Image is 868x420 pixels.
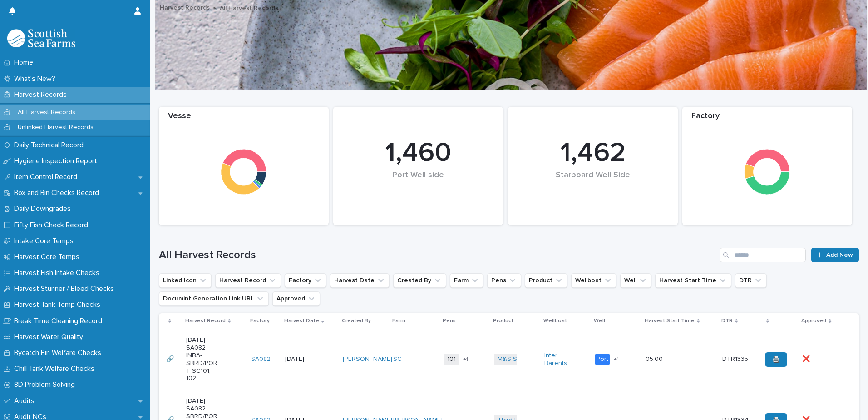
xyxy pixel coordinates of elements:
button: Factory [285,273,326,288]
p: Chill Tank Welfare Checks [10,365,102,373]
a: SA082 [251,355,271,363]
span: + 1 [614,357,619,362]
button: Documint Generation Link URL [159,291,269,306]
p: Approved [801,316,826,326]
p: Hygiene Inspection Report [10,157,104,165]
input: Search [720,248,806,262]
a: Add New [811,248,859,262]
p: Fifty Fish Check Record [10,221,95,230]
p: DTR1335 [722,354,750,363]
p: Home [10,58,40,67]
p: Well [594,316,605,326]
a: SC [393,355,402,363]
a: [PERSON_NAME] [343,355,392,363]
p: Factory [250,316,270,326]
p: Wellboat [543,316,567,326]
button: Wellboat [571,273,616,288]
p: 🔗 [166,354,176,363]
p: What's New? [10,75,63,83]
p: Harvest Start Time [645,316,695,326]
p: Product [493,316,513,326]
p: Harvest Core Temps [10,253,87,261]
p: Harvest Stunner / Bleed Checks [10,285,121,293]
button: Created By [393,273,446,288]
p: 8D Problem Solving [10,380,82,389]
p: Farm [392,316,405,326]
div: Vessel [159,111,329,126]
p: Daily Technical Record [10,141,91,150]
p: DTR [721,316,733,326]
p: Break Time Cleaning Record [10,317,109,325]
button: Product [525,273,567,288]
button: Approved [272,291,320,306]
div: 1,462 [523,137,662,170]
span: 101 [444,354,459,365]
p: All Harvest Records [10,109,83,116]
p: Bycatch Bin Welfare Checks [10,349,108,357]
button: Harvest Start Time [655,273,731,288]
button: Well [620,273,651,288]
p: Harvest Date [284,316,319,326]
p: Audits [10,397,42,405]
p: Harvest Record [185,316,226,326]
span: + 1 [463,357,468,362]
p: Unlinked Harvest Records [10,124,101,131]
p: Box and Bin Checks Record [10,189,106,197]
p: ❌ [802,354,812,363]
h1: All Harvest Records [159,249,716,262]
span: 🖨️ [772,356,780,363]
img: mMrefqRFQpe26GRNOUkG [7,29,75,47]
div: Factory [682,111,852,126]
p: Harvest Water Quality [10,333,90,341]
p: Pens [443,316,456,326]
a: Harvest Records [160,2,210,12]
div: Port [595,354,610,365]
span: Add New [826,252,853,258]
p: Harvest Records [10,90,74,99]
a: M&S Select [498,355,532,363]
p: Harvest Tank Temp Checks [10,300,108,309]
p: Item Control Record [10,173,84,181]
div: Port Well side [349,170,488,199]
p: [DATE] [285,355,317,363]
tr: 🔗🔗 [DATE] SA082 INBA-SBRD/PORT SC101, 102SA082 [DATE][PERSON_NAME] SC 101+1M&S Select Inter Baren... [159,329,859,390]
button: Harvest Date [330,273,390,288]
button: Linked Icon [159,273,212,288]
p: Harvest Fish Intake Checks [10,269,107,277]
p: 05:00 [646,354,665,363]
p: [DATE] SA082 INBA-SBRD/PORT SC101, 102 [186,336,218,382]
button: Pens [487,273,521,288]
p: All Harvest Records [220,2,278,12]
button: DTR [735,273,767,288]
button: Farm [450,273,483,288]
div: 1,460 [349,137,488,170]
a: 🖨️ [765,352,787,367]
p: Created By [342,316,371,326]
p: Intake Core Temps [10,237,81,245]
a: Inter Barents [544,352,577,367]
div: Starboard Well Side [523,170,662,199]
p: Daily Downgrades [10,205,78,213]
button: Harvest Record [215,273,281,288]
